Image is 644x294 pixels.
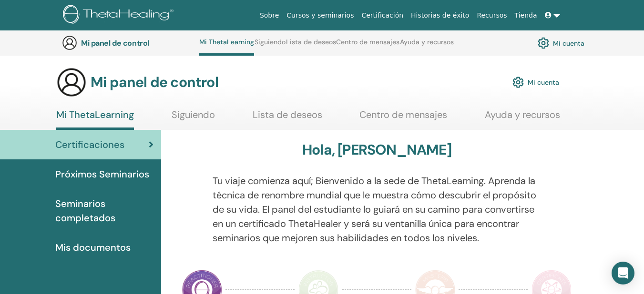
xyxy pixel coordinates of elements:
[55,168,149,180] font: Próximos Seminarios
[55,138,124,151] font: Certificaciones
[485,108,560,121] font: Ayuda y recursos
[400,38,454,46] font: Ayuda y recursos
[358,7,407,24] a: Certificación
[255,38,286,53] a: Siguiendo
[256,7,283,24] a: Sobre
[336,38,399,53] a: Centro de mensajes
[612,262,634,284] div: Open Intercom Messenger
[91,73,218,91] font: Mi panel de control
[81,38,149,48] font: Mi panel de control
[56,109,134,130] a: Mi ThetaLearning
[172,109,215,127] a: Siguiendo
[62,35,77,50] img: generic-user-icon.jpg
[336,38,399,46] font: Centro de mensajes
[411,11,469,19] font: Historias de éxito
[286,38,336,46] font: Lista de deseos
[172,108,215,121] font: Siguiendo
[283,7,358,24] a: Cursos y seminarios
[199,38,254,46] font: Mi ThetaLearning
[253,109,322,127] a: Lista de deseos
[511,7,541,24] a: Tienda
[553,39,584,48] font: Mi cuenta
[515,11,537,19] font: Tienda
[512,72,559,93] a: Mi cuenta
[213,175,536,244] font: Tu viaje comienza aquí; Bienvenido a la sede de ThetaLearning. Aprenda la técnica de renombre mun...
[253,108,322,121] font: Lista de deseos
[359,108,447,121] font: Centro de mensajes
[260,11,279,19] font: Sobre
[302,140,451,159] font: Hola, [PERSON_NAME]
[255,38,286,46] font: Siguiendo
[512,74,524,90] img: cog.svg
[56,108,134,121] font: Mi ThetaLearning
[485,109,560,127] a: Ayuda y recursos
[538,35,549,51] img: cog.svg
[400,38,454,53] a: Ayuda y recursos
[55,241,131,254] font: Mis documentos
[361,11,403,19] font: Certificación
[56,67,87,98] img: generic-user-icon.jpg
[359,109,447,127] a: Centro de mensajes
[199,38,254,56] a: Mi ThetaLearning
[407,7,473,24] a: Historias de éxito
[63,5,177,26] img: logo.png
[286,11,354,19] font: Cursos y seminarios
[286,38,336,53] a: Lista de deseos
[477,11,507,19] font: Recursos
[473,7,511,24] a: Recursos
[55,197,115,224] font: Seminarios completados
[538,35,584,51] a: Mi cuenta
[528,78,559,87] font: Mi cuenta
